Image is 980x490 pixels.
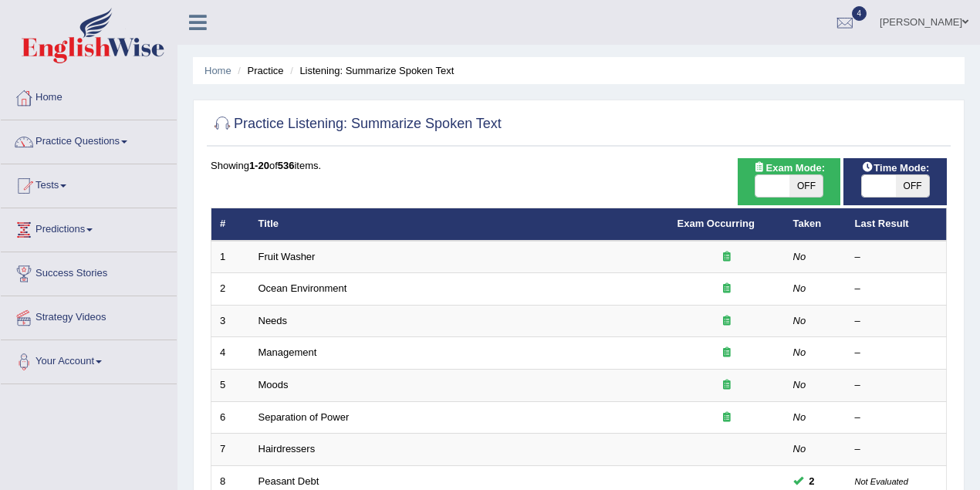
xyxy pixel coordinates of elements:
span: OFF [789,175,823,197]
span: Exam Mode: [747,160,830,176]
div: Exam occurring question [678,411,776,425]
a: Separation of Power [259,411,350,423]
td: 7 [211,434,250,466]
div: – [855,282,938,296]
div: Exam occurring question [678,346,776,360]
small: Not Evaluated [855,477,908,486]
th: Title [250,208,669,241]
em: No [793,411,806,423]
b: 1-20 [249,160,269,171]
em: No [793,346,806,358]
div: – [855,250,938,265]
a: Strategy Videos [1,296,177,335]
em: No [793,282,806,294]
td: 5 [211,370,250,402]
b: 536 [278,160,295,171]
span: Time Mode: [855,160,935,176]
th: Last Result [847,208,947,241]
a: Your Account [1,340,177,379]
span: 4 [852,6,867,21]
a: Practice Questions [1,120,177,159]
li: Practice [234,63,283,78]
a: Exam Occurring [678,218,755,229]
th: Taken [785,208,847,241]
a: Home [204,65,231,76]
a: Ocean Environment [259,282,347,294]
td: 2 [211,273,250,306]
div: Exam occurring question [678,378,776,393]
div: Exam occurring question [678,250,776,265]
span: OFF [896,175,930,197]
a: Moods [259,379,289,390]
div: – [855,442,938,457]
div: – [855,314,938,329]
td: 1 [211,241,250,273]
td: 3 [211,305,250,337]
a: Predictions [1,208,177,247]
a: Hairdressers [259,443,316,455]
td: 4 [211,337,250,370]
li: Listening: Summarize Spoken Text [286,63,454,78]
em: No [793,315,806,326]
th: # [211,208,250,241]
a: Needs [259,315,288,326]
a: Success Stories [1,252,177,291]
div: – [855,378,938,393]
div: – [855,346,938,360]
a: Fruit Washer [259,251,316,262]
div: Show exams occurring in exams [738,158,841,205]
span: You can still take this question [803,473,821,489]
h2: Practice Listening: Summarize Spoken Text [211,113,502,136]
a: Management [259,346,317,358]
a: Tests [1,164,177,203]
em: No [793,443,806,455]
em: No [793,251,806,262]
div: Exam occurring question [678,314,776,329]
a: Peasant Debt [259,475,319,487]
a: Home [1,76,177,115]
div: Showing of items. [211,158,947,173]
div: Exam occurring question [678,282,776,296]
td: 6 [211,401,250,434]
div: – [855,411,938,425]
em: No [793,379,806,390]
